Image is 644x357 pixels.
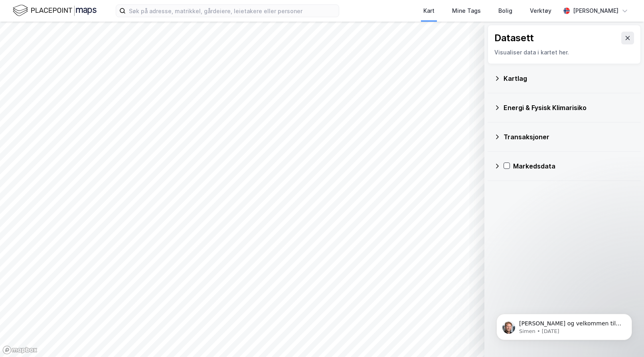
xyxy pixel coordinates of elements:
div: Mine Tags [452,6,481,16]
div: Visualiser data i kartet her. [494,48,634,57]
div: Verktøy [530,6,551,16]
p: Message from Simen, sent 5w ago [35,31,138,38]
a: Mapbox homepage [2,345,38,355]
div: Datasett [494,32,534,44]
input: Søk på adresse, matrikkel, gårdeiere, leietakere eller personer [126,5,339,17]
span: [PERSON_NAME] og velkommen til Newsec Maps, Ronny Om det er du lurer på så er det bare å ta konta... [35,23,137,62]
div: Bolig [498,6,512,16]
iframe: Intercom notifications message [484,297,644,353]
div: Transaksjoner [504,132,634,142]
div: Kartlag [504,74,634,83]
img: logo.f888ab2527a4732fd821a326f86c7f29.svg [13,4,97,18]
div: Markedsdata [513,161,634,171]
div: Kart [423,6,435,16]
div: Energi & Fysisk Klimarisiko [504,103,634,112]
div: [PERSON_NAME] [573,6,618,16]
